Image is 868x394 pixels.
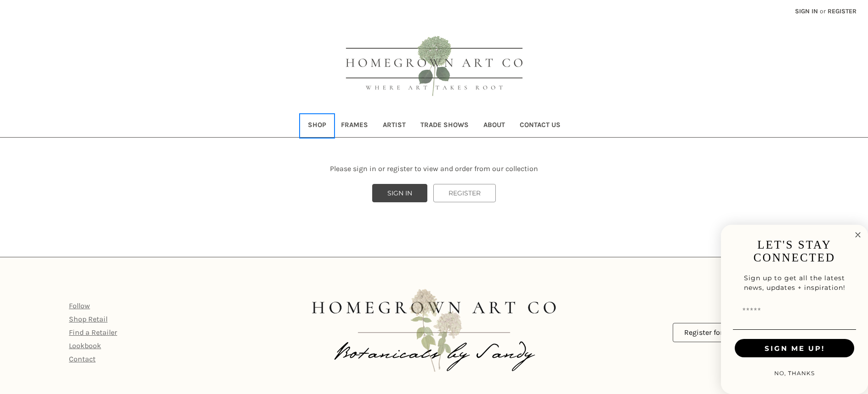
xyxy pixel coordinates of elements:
a: Trade Shows [413,115,476,137]
a: Lookbook [69,341,101,350]
span: or [819,6,827,16]
button: NO, THANKS [770,364,819,383]
a: Contact Us [512,115,568,137]
a: Follow [69,301,90,310]
a: Shop Retail [69,315,108,323]
a: Register for an Account [673,323,774,342]
button: SIGN ME UP! [735,339,854,357]
input: Email [735,302,854,320]
img: HOMEGROWN ART CO [331,26,538,108]
a: Artist [375,115,413,137]
img: undelrine [733,329,856,330]
a: About [476,115,512,137]
div: FLYOUT Form [721,225,868,394]
a: Frames [334,115,375,137]
a: Find a Retailer [69,328,117,337]
span: LET'S STAY CONNECTED [754,239,835,264]
a: Contact [69,355,96,363]
a: REGISTER [433,184,496,202]
a: SIGN IN [372,184,427,202]
button: Close dialog [852,229,863,240]
span: Sign up to get all the latest news, updates + inspiration! [744,274,845,292]
span: Please sign in or register to view and order from our collection [330,164,538,173]
a: Shop [301,115,334,137]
